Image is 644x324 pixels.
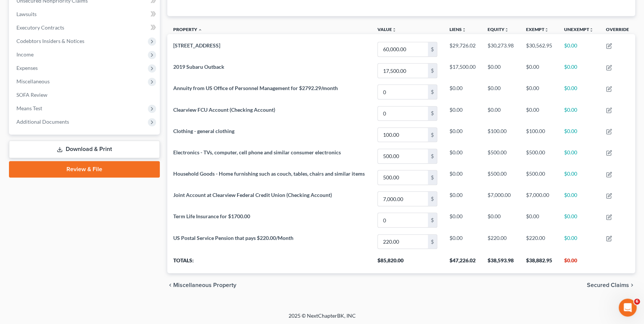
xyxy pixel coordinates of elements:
[526,27,549,32] a: Exemptunfold_more
[428,235,437,249] div: $
[428,128,437,142] div: $
[482,145,520,167] td: $500.00
[482,60,520,81] td: $0.00
[482,167,520,188] td: $500.00
[444,81,482,103] td: $0.00
[16,118,69,125] span: Additional Documents
[520,167,558,188] td: $500.00
[558,60,600,81] td: $0.00
[378,42,428,56] input: 0.00
[488,27,509,32] a: Equityunfold_more
[378,149,428,163] input: 0.00
[167,252,371,273] th: Totals:
[173,192,332,198] span: Joint Account at Clearview Federal Credit Union (Checking Account)
[428,85,437,99] div: $
[558,38,600,60] td: $0.00
[520,103,558,124] td: $0.00
[10,88,160,102] a: SOFA Review
[444,188,482,210] td: $0.00
[587,282,629,288] span: Secured Claims
[449,27,466,32] a: Liensunfold_more
[520,60,558,81] td: $0.00
[629,282,635,288] i: chevron_right
[482,252,520,273] th: $38,593.98
[173,282,236,288] span: Miscellaneous Property
[482,231,520,252] td: $220.00
[444,145,482,167] td: $0.00
[558,210,600,231] td: $0.00
[378,235,428,249] input: 0.00
[173,107,275,113] span: Clearview FCU Account (Checking Account)
[198,28,202,32] i: expand_less
[167,282,236,288] button: chevron_left Miscellaneous Property
[587,282,635,288] button: Secured Claims chevron_right
[16,92,47,98] span: SOFA Review
[16,51,34,58] span: Income
[173,149,341,155] span: Electronics - TVs, computer, cell phone and similar consumer electronics
[564,27,594,32] a: Unexemptunfold_more
[520,231,558,252] td: $220.00
[173,85,338,91] span: Annuity from US Office of Personnel Management for $2792.29/month
[558,81,600,103] td: $0.00
[558,103,600,124] td: $0.00
[9,161,160,178] a: Review & File
[444,210,482,231] td: $0.00
[462,28,466,32] i: unfold_more
[444,231,482,252] td: $0.00
[444,103,482,124] td: $0.00
[173,27,202,32] a: Property expand_less
[504,28,509,32] i: unfold_more
[444,60,482,81] td: $17,500.00
[371,252,444,273] th: $85,820.00
[173,42,220,49] span: [STREET_ADDRESS]
[428,213,437,227] div: $
[378,85,428,99] input: 0.00
[378,213,428,227] input: 0.00
[520,38,558,60] td: $30,562.95
[428,107,437,121] div: $
[378,192,428,206] input: 0.00
[173,128,234,134] span: Clothing - general clothing
[428,149,437,163] div: $
[16,38,84,44] span: Codebtors Insiders & Notices
[10,21,160,34] a: Executory Contracts
[16,78,50,84] span: Miscellaneous
[520,210,558,231] td: $0.00
[544,28,549,32] i: unfold_more
[558,124,600,145] td: $0.00
[520,188,558,210] td: $7,000.00
[444,38,482,60] td: $29,726.02
[482,188,520,210] td: $7,000.00
[444,252,482,273] th: $47,226.02
[16,24,64,31] span: Executory Contracts
[428,170,437,185] div: $
[520,124,558,145] td: $100.00
[482,38,520,60] td: $30,273.98
[173,64,224,70] span: 2019 Subaru Outback
[378,128,428,142] input: 0.00
[9,141,160,158] a: Download & Print
[428,192,437,206] div: $
[520,252,558,273] th: $38,882.95
[173,170,364,177] span: Household Goods - Home furnishing such as couch, tables, chairs and similar items
[378,64,428,78] input: 0.00
[558,188,600,210] td: $0.00
[167,282,173,288] i: chevron_left
[378,107,428,121] input: 0.00
[558,231,600,252] td: $0.00
[392,28,396,32] i: unfold_more
[428,64,437,78] div: $
[558,145,600,167] td: $0.00
[558,252,600,273] th: $0.00
[520,145,558,167] td: $500.00
[482,103,520,124] td: $0.00
[558,167,600,188] td: $0.00
[16,105,42,111] span: Means Test
[619,299,637,317] iframe: Intercom live chat
[589,28,594,32] i: unfold_more
[377,27,396,32] a: Valueunfold_more
[173,235,293,241] span: US Postal Service Pension that pays $220.00/Month
[520,81,558,103] td: $0.00
[173,213,250,219] span: Term Life Insurance for $1700.00
[482,81,520,103] td: $0.00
